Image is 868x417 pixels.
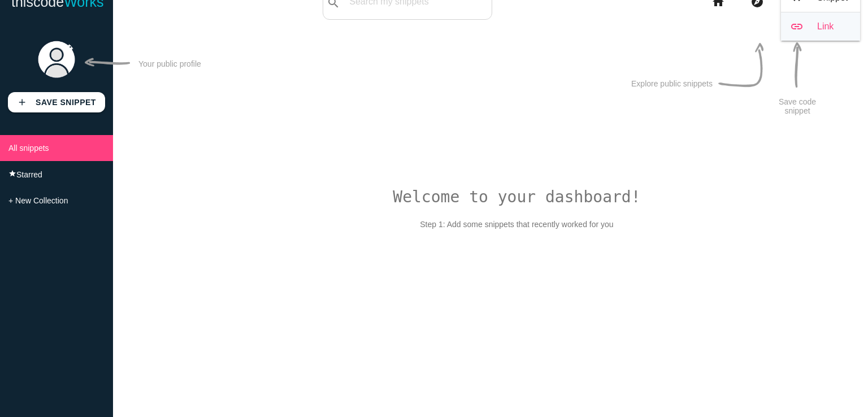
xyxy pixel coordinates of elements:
[36,98,96,107] b: Save Snippet
[781,12,860,41] a: linkLink
[790,20,804,33] i: link
[631,79,713,88] p: Explore public snippets
[8,196,68,205] span: + New Collection
[17,92,27,112] i: add
[85,40,130,85] img: str-arrow.svg
[8,170,16,177] i: star
[37,40,76,79] img: user.png
[8,92,105,112] a: addSave Snippet
[718,42,763,88] img: curv-arrow.svg
[775,42,820,88] img: str-arrow.svg
[138,59,201,77] p: Your public profile
[16,170,42,179] span: Starred
[775,97,820,115] p: Save code snippet
[8,144,49,153] span: All snippets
